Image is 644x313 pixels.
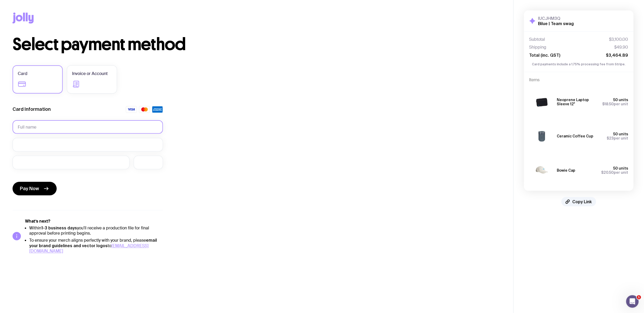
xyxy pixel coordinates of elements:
[607,136,628,140] span: per unit
[529,45,547,50] span: Shipping
[72,71,108,77] span: Invoice or Account
[613,132,628,136] span: 50 units
[557,168,576,172] h3: Bowie Cap
[18,142,158,147] iframe: Secure card number input frame
[601,170,614,175] span: $20.50
[606,53,628,58] span: $3,464.89
[602,102,628,106] span: per unit
[529,53,560,58] span: Total (inc. GST)
[20,186,39,192] span: Pay Now
[613,166,628,170] span: 50 units
[13,120,163,134] input: Full name
[18,71,27,77] span: Card
[572,199,592,204] span: Copy Link
[529,77,628,83] h4: Items
[557,98,598,106] h3: Neoprene Laptop Sleeve 12"
[139,160,158,165] iframe: Secure CVC input frame
[13,36,501,53] h1: Select payment method
[626,295,639,308] iframe: Intercom live chat
[637,295,641,299] span: 1
[529,37,545,42] span: Subtotal
[538,21,574,26] h2: Bilue | Team swag
[538,16,574,21] h3: IUCJHM3Q
[613,98,628,102] span: 50 units
[18,160,124,165] iframe: Secure expiration date input frame
[529,62,628,67] p: Card payments include a 1.75% processing fee from Stripe.
[29,243,149,254] a: [EMAIL_ADDRESS][DOMAIN_NAME]
[41,225,77,230] strong: 1-3 business days
[25,219,163,224] h5: What’s next?
[29,237,163,254] li: To ensure your merch aligns perfectly with your brand, please to
[602,102,614,106] span: $18.50
[601,170,628,175] span: per unit
[614,45,628,50] span: $49.90
[13,106,51,112] label: Card Information
[607,136,614,140] span: $23
[557,134,594,138] h3: Ceramic Coffee Cup
[29,238,157,248] strong: email your brand guidelines and vector logos
[609,37,628,42] span: $3,100.00
[561,197,596,206] button: Copy Link
[29,225,163,236] li: Within you'll receive a production file for final approval before printing begins.
[13,182,57,195] button: Pay Now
